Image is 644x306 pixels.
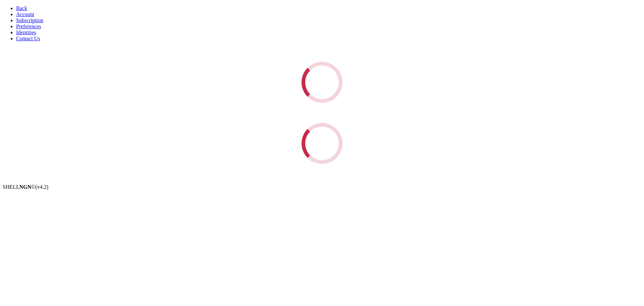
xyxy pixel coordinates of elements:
[16,36,40,41] a: Contact Us
[302,123,342,164] div: Loading...
[36,184,49,190] span: 4.2.0
[16,5,27,11] a: Back
[19,184,32,190] b: NGN
[3,184,48,190] span: SHELL ©
[16,24,41,29] a: Preferences
[16,11,34,17] a: Account
[16,17,43,23] a: Subscription
[302,62,342,103] div: Loading...
[16,30,36,35] a: Identities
